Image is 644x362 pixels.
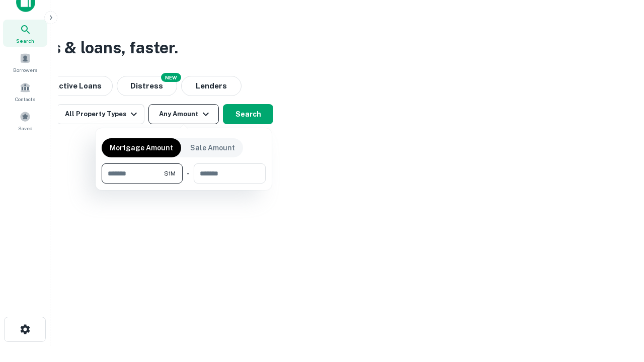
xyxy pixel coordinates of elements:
iframe: Chat Widget [594,282,644,330]
p: Mortgage Amount [110,142,173,153]
div: - [187,163,190,184]
span: $1M [164,169,176,178]
p: Sale Amount [190,142,235,153]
